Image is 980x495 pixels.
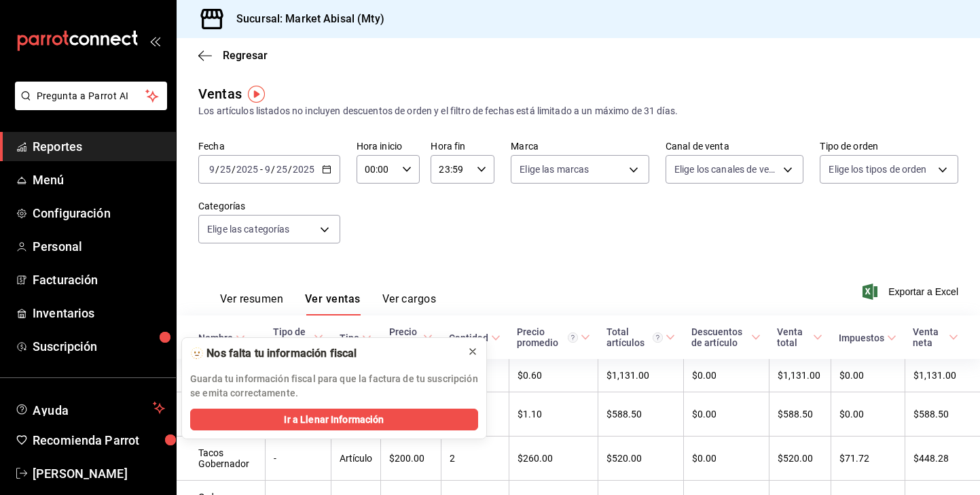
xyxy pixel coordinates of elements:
[829,163,926,176] span: Elige los tipos de orden
[219,164,232,175] input: --
[820,141,958,151] label: Tipo de orden
[177,359,265,392] td: Lenguado
[831,359,905,392] td: $0.00
[517,326,578,348] div: Precio promedio
[273,326,323,348] span: Tipo de artículo
[905,437,980,481] td: $448.28
[198,104,958,118] div: Los artículos listados no incluyen descuentos de orden y el filtro de fechas está limitado a un m...
[831,437,905,481] td: $71.72
[198,84,242,104] div: Ventas
[198,141,340,151] label: Fecha
[674,163,779,176] span: Elige los canales de venta
[839,332,884,343] div: Impuestos
[198,49,268,62] button: Regresar
[271,164,275,175] span: /
[292,164,315,175] input: ----
[905,392,980,437] td: $588.50
[264,164,271,175] input: --
[691,326,748,348] div: Descuentos de artículo
[598,359,684,392] td: $1,131.00
[33,237,165,256] span: Personal
[10,99,167,113] a: Pregunta a Parrot AI
[33,137,165,156] span: Reportes
[15,82,167,110] button: Pregunta a Parrot AI
[441,437,509,481] td: 2
[769,392,831,437] td: $588.50
[777,326,810,348] div: Venta total
[232,164,236,175] span: /
[33,431,165,449] span: Recomienda Parrot
[839,332,896,343] span: Impuestos
[769,437,831,481] td: $520.00
[198,201,340,211] label: Categorías
[691,326,761,348] span: Descuentos de artículo
[831,392,905,437] td: $0.00
[37,89,146,103] span: Pregunta a Parrot AI
[220,292,283,315] button: Ver resumen
[449,332,488,343] div: Cantidad
[248,86,265,103] img: Tooltip marker
[511,141,649,151] label: Marca
[190,372,478,400] p: Guarda tu información fiscal para que la factura de tu suscripción se emita correctamente.
[33,271,165,289] span: Facturación
[389,326,433,348] span: Precio actual
[865,284,958,300] button: Exportar a Excel
[288,164,292,175] span: /
[149,35,160,46] button: open_drawer_menu
[225,11,384,27] h3: Sucursal: Market Abisal (Mty)
[666,141,804,151] label: Canal de venta
[177,392,265,437] td: Akami Congelado
[381,437,441,481] td: $200.00
[517,326,590,348] span: Precio promedio
[913,326,958,348] span: Venta neta
[190,346,456,361] div: 🫥 Nos falta tu información fiscal
[276,164,288,175] input: --
[683,437,769,481] td: $0.00
[198,332,233,343] div: Nombre
[382,292,437,315] button: Ver cargos
[33,304,165,322] span: Inventarios
[236,164,259,175] input: ----
[215,164,219,175] span: /
[331,437,381,481] td: Artículo
[449,332,501,343] span: Cantidad
[598,392,684,437] td: $588.50
[606,326,676,348] span: Total artículos
[520,163,589,176] span: Elige las marcas
[305,292,361,315] button: Ver ventas
[33,400,147,416] span: Ayuda
[777,326,822,348] span: Venta total
[509,437,598,481] td: $260.00
[606,326,664,348] div: Total artículos
[653,332,663,343] svg: El total artículos considera cambios de precios en los artículos así como costos adicionales por ...
[273,326,310,348] div: Tipo de artículo
[198,332,245,343] span: Nombre
[33,204,165,222] span: Configuración
[208,164,215,175] input: --
[357,141,420,151] label: Hora inicio
[33,337,165,356] span: Suscripción
[33,464,165,483] span: [PERSON_NAME]
[905,359,980,392] td: $1,131.00
[223,49,268,62] span: Regresar
[683,392,769,437] td: $0.00
[568,332,578,343] svg: Precio promedio = Total artículos / cantidad
[265,437,331,481] td: -
[340,332,359,343] div: Tipo
[284,413,384,427] span: Ir a Llenar Información
[260,164,263,175] span: -
[220,292,436,315] div: navigation tabs
[431,141,494,151] label: Hora fin
[913,326,946,348] div: Venta neta
[190,409,478,430] button: Ir a Llenar Información
[509,359,598,392] td: $0.60
[769,359,831,392] td: $1,131.00
[598,437,684,481] td: $520.00
[177,437,265,481] td: Tacos Gobernador
[683,359,769,392] td: $0.00
[33,171,165,189] span: Menú
[340,332,371,343] span: Tipo
[509,392,598,437] td: $1.10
